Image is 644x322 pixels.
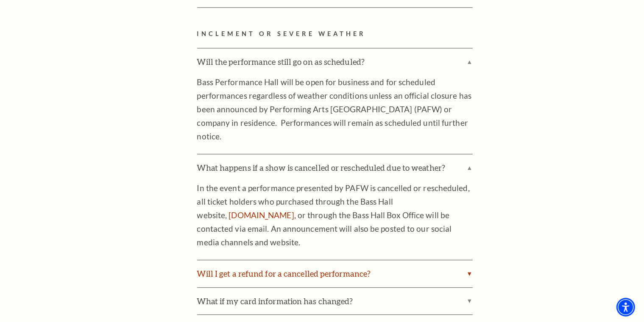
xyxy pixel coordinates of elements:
h2: INCLEMENT OR SEVERE WEATHER [197,29,585,39]
div: Accessibility Menu [616,298,635,316]
label: What happens if a show is cancelled or rescheduled due to weather? [197,154,473,181]
label: Will the performance still go on as scheduled? [197,48,473,75]
label: Will I get a refund for a cancelled performance? [197,260,473,287]
a: [DOMAIN_NAME] [229,210,294,220]
p: Bass Performance Hall will be open for business and for scheduled performances regardless of weat... [197,75,473,143]
label: What if my card information has changed? [197,288,473,315]
p: In the event a performance presented by PAFW is cancelled or rescheduled, all ticket holders who ... [197,181,473,249]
